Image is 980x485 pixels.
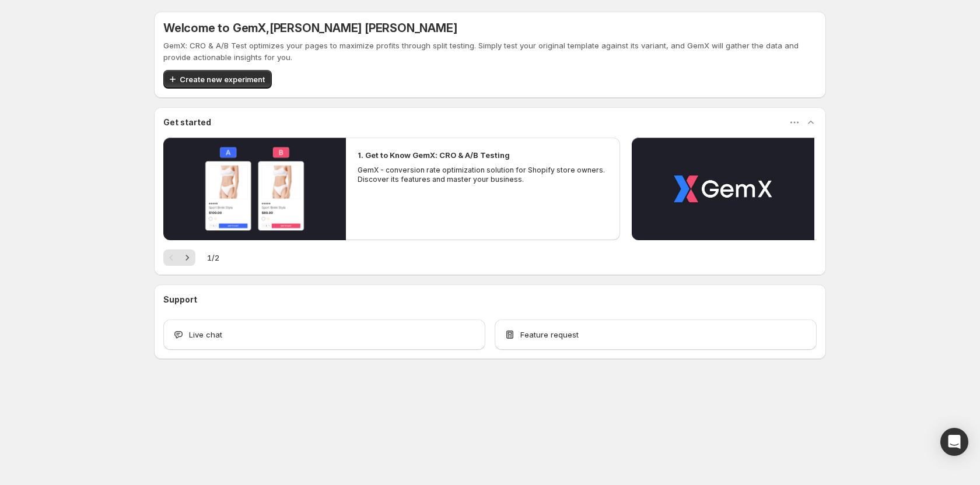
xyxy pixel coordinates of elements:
[163,40,817,63] p: GemX: CRO & A/B Test optimizes your pages to maximize profits through split testing. Simply test ...
[358,149,510,161] h2: 1. Get to Know GemX: CRO & A/B Testing
[179,249,195,266] button: Next
[163,249,195,266] nav: Pagination
[632,138,814,240] button: Play video
[163,294,197,305] h3: Support
[358,166,608,184] p: GemX - conversion rate optimization solution for Shopify store owners. Discover its features and ...
[180,73,265,85] span: Create new experiment
[520,329,579,340] span: Feature request
[163,138,346,240] button: Play video
[207,252,219,263] span: 1 / 2
[163,117,211,128] h3: Get started
[163,21,457,35] h5: Welcome to GemX
[163,70,272,89] button: Create new experiment
[940,428,968,456] div: Open Intercom Messenger
[266,21,457,35] span: , [PERSON_NAME] [PERSON_NAME]
[189,329,222,340] span: Live chat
